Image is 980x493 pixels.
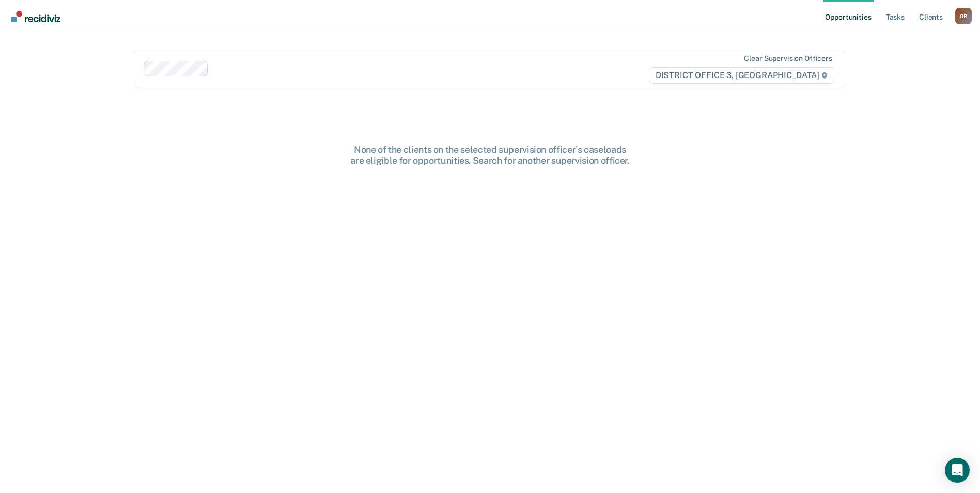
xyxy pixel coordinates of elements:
div: Clear supervision officers [744,54,832,63]
div: Open Intercom Messenger [945,458,970,483]
div: None of the clients on the selected supervision officer's caseloads are eligible for opportunitie... [325,144,656,166]
button: Profile dropdown button [955,8,972,24]
img: Recidiviz [11,11,60,22]
div: G R [955,8,972,24]
span: DISTRICT OFFICE 3, [GEOGRAPHIC_DATA] [649,67,834,84]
